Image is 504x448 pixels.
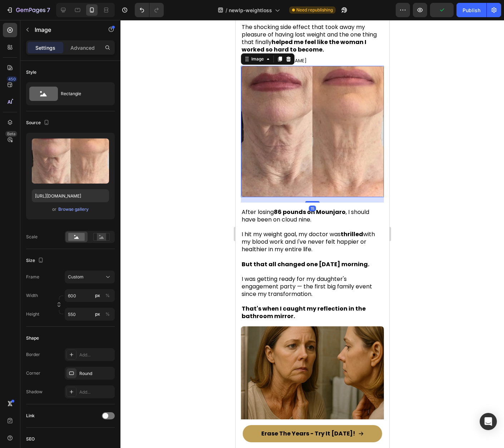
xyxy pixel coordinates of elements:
div: Beta [5,131,17,137]
div: Add... [79,352,113,358]
input: px% [65,289,115,302]
div: Scale [26,234,38,240]
input: px% [65,308,115,321]
label: Frame [26,274,39,280]
div: Link [26,413,35,419]
p: 7 [47,6,50,14]
div: Add... [79,389,113,395]
button: % [93,310,102,318]
div: % [105,311,110,317]
button: Custom [65,271,115,283]
input: https://example.com/image.jpg [32,189,109,202]
button: Publish [456,3,486,17]
div: Size [26,256,45,266]
p: Settings [35,44,55,52]
div: px [95,311,100,317]
span: / [226,6,227,14]
div: Rectangle [61,86,104,102]
div: Round [79,370,113,377]
img: preview-image [32,138,109,184]
button: px [103,310,112,318]
div: Shadow [26,389,43,395]
div: SEO [26,436,35,442]
div: 450 [7,76,17,82]
div: % [105,292,110,299]
span: or [52,205,56,214]
div: Publish [463,6,480,14]
div: Corner [26,370,40,376]
p: Image [35,25,95,34]
div: Source [26,118,51,128]
label: Width [26,292,38,299]
div: Open Intercom Messenger [480,413,497,430]
button: 7 [3,3,53,17]
div: Shape [26,335,39,341]
div: Border [26,351,40,358]
div: Style [26,69,36,76]
button: px [103,291,112,300]
iframe: Design area [236,20,389,448]
p: Advanced [70,44,95,52]
button: % [93,291,102,300]
span: Need republishing [296,7,333,13]
span: Custom [68,274,84,280]
div: Browse gallery [58,206,89,213]
span: newlp-weightloss [229,6,272,14]
button: Browse gallery [58,206,89,213]
div: Undo/Redo [135,3,164,17]
label: Height [26,311,39,317]
div: px [95,292,100,299]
